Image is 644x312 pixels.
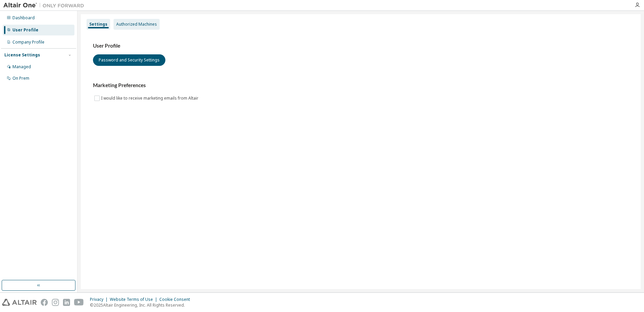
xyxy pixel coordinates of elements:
div: License Settings [4,52,40,58]
img: instagram.svg [52,299,59,306]
div: Managed [12,64,31,70]
div: Authorized Machines [116,22,157,27]
div: Privacy [90,297,110,302]
h3: User Profile [93,43,629,49]
div: On Prem [12,76,29,81]
p: © 2025 Altair Engineering, Inc. All Rights Reserved. [90,302,194,308]
div: Company Profile [12,40,44,45]
h3: Marketing Preferences [93,82,629,89]
div: Dashboard [12,15,35,21]
div: User Profile [12,27,38,33]
div: Settings [89,22,107,27]
label: I would like to receive marketing emails from Altair [101,94,200,102]
img: youtube.svg [74,299,84,306]
div: Cookie Consent [159,297,194,302]
img: altair_logo.svg [2,299,37,306]
img: Altair One [3,2,88,9]
button: Password and Security Settings [93,54,165,66]
img: linkedin.svg [63,299,70,306]
div: Website Terms of Use [110,297,159,302]
img: facebook.svg [41,299,48,306]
